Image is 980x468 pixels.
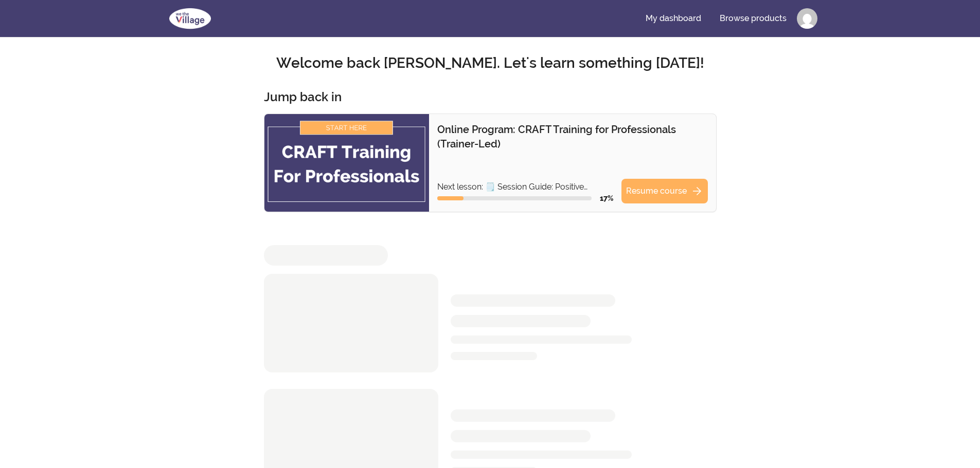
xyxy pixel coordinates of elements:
p: Next lesson: 🗒️ Session Guide: Positive Reinforcement [437,181,613,193]
a: My dashboard [637,6,709,31]
nav: Main [637,6,817,31]
span: arrow_forward [691,185,703,197]
div: Course progress [437,196,592,200]
a: Browse products [711,6,795,31]
img: Profile image for Angie Test [797,8,817,29]
h3: Jump back in [264,89,342,105]
h2: Welcome back [PERSON_NAME]. Let's learn something [DATE]! [163,54,817,72]
p: Online Program: CRAFT Training for Professionals (Trainer-Led) [437,122,708,151]
img: Product image for Online Program: CRAFT Training for Professionals (Trainer-Led) [264,114,429,212]
a: Resume coursearrow_forward [621,179,708,203]
span: 17 % [600,194,613,202]
img: We The Village logo [163,6,217,31]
